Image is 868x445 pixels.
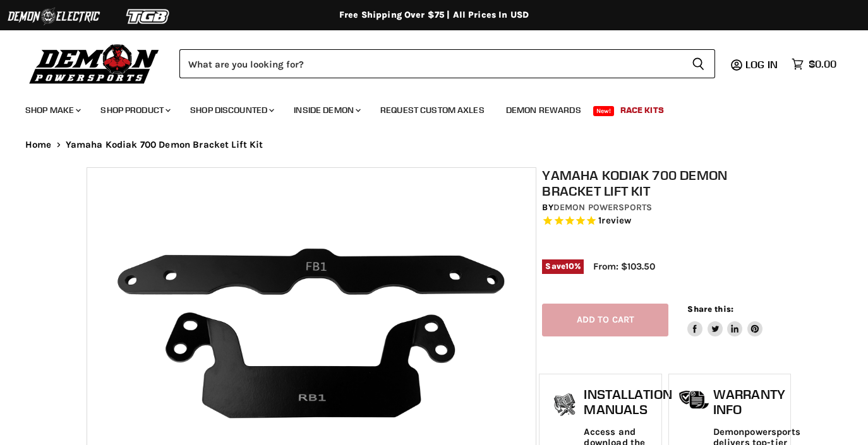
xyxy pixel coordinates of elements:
span: 10 [565,261,574,271]
a: $0.00 [785,55,843,73]
span: New! [593,106,615,116]
span: Yamaha Kodiak 700 Demon Bracket Lift Kit [66,139,263,150]
img: TGB Logo 2 [101,4,196,28]
a: Shop Product [91,97,178,123]
input: Search [179,49,682,78]
h1: Yamaha Kodiak 700 Demon Bracket Lift Kit [542,167,787,199]
a: Shop Make [16,97,88,123]
a: Inside Demon [284,97,368,123]
span: Save % [542,259,584,273]
a: Demon Powersports [553,202,652,213]
a: Demon Rewards [497,97,591,123]
a: Race Kits [611,97,673,123]
span: 1 reviews [598,215,631,227]
a: Request Custom Axles [371,97,494,123]
img: install_manual-icon.png [549,390,581,422]
h1: Installation Manuals [584,387,672,417]
ul: Main menu [16,92,833,123]
span: Log in [745,58,778,71]
img: Demon Electric Logo 2 [6,4,101,28]
a: Home [25,139,52,150]
a: Log in [740,59,785,70]
span: Share this: [687,304,733,314]
div: by [542,201,787,215]
span: From: $103.50 [593,261,655,272]
aside: Share this: [687,304,763,337]
span: review [601,215,631,227]
img: warranty-icon.png [678,390,710,410]
form: Product [179,49,715,78]
span: $0.00 [809,58,836,70]
button: Search [682,49,715,78]
span: Rated 5.0 out of 5 stars 1 reviews [542,215,787,228]
h1: Warranty Info [713,387,800,417]
img: Demon Powersports [25,41,164,86]
a: Shop Discounted [181,97,282,123]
